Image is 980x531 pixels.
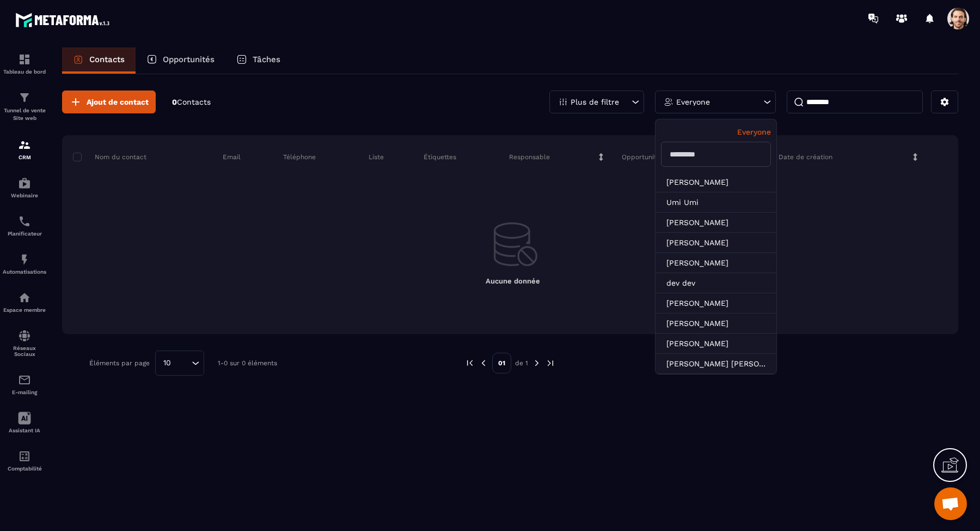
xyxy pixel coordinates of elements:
a: Assistant IA [3,403,46,442]
img: formation [18,138,31,152]
img: logo [15,10,113,30]
li: [PERSON_NAME] [656,313,776,334]
span: Ajout de contact [87,96,149,107]
p: Plus de filtre [571,98,619,106]
img: email [18,373,31,387]
a: Tâches [225,47,291,74]
p: Opportunité [622,153,660,161]
a: schedulerschedulerPlanificateur [3,207,46,245]
img: automations [18,291,31,304]
p: Contacts [89,55,125,64]
p: Planificateur [3,231,46,237]
p: Téléphone [283,153,316,161]
input: Search for option [175,357,189,369]
p: Tâches [253,55,280,64]
li: [PERSON_NAME] [PERSON_NAME] [656,354,776,374]
p: E-mailing [3,389,46,395]
img: prev [465,358,475,368]
a: emailemailE-mailing [3,365,46,403]
p: Everyone [676,98,710,106]
a: accountantaccountantComptabilité [3,442,46,480]
span: Aucune donnée [486,277,540,285]
p: Webinaire [3,192,46,198]
img: automations [18,177,31,190]
img: next [546,358,555,368]
p: Opportunités [163,55,215,64]
p: Responsable [509,153,550,161]
img: accountant [18,450,31,463]
img: formation [18,91,31,104]
li: [PERSON_NAME] [656,293,776,313]
span: Contacts [177,98,211,106]
img: scheduler [18,215,31,228]
p: Tunnel de vente Site web [3,107,46,122]
li: [PERSON_NAME] [656,213,776,233]
a: formationformationTunnel de vente Site web [3,83,46,130]
p: Nom du contact [73,153,146,161]
a: formationformationTableau de bord [3,45,46,83]
img: next [532,358,542,368]
li: [PERSON_NAME] [656,172,776,192]
img: social-network [18,329,31,342]
p: Tableau de bord [3,69,46,75]
li: [PERSON_NAME] [656,334,776,354]
p: Automatisations [3,269,46,275]
div: Search for option [155,351,204,376]
p: Liste [369,153,384,161]
li: Umi Umi [656,192,776,213]
button: Ajout de contact [62,90,156,113]
p: 0 [172,97,211,107]
a: Contacts [62,47,136,74]
a: social-networksocial-networkRéseaux Sociaux [3,321,46,365]
li: [PERSON_NAME] [656,253,776,273]
p: Espace membre [3,307,46,313]
img: formation [18,53,31,66]
p: Email [223,153,241,161]
a: automationsautomationsEspace membre [3,283,46,321]
p: Comptabilité [3,466,46,472]
img: automations [18,253,31,266]
p: Everyone [661,128,771,136]
p: Assistant IA [3,427,46,433]
li: dev dev [656,273,776,293]
p: 01 [492,353,511,373]
p: CRM [3,154,46,160]
a: automationsautomationsAutomatisations [3,245,46,283]
p: 1-0 sur 0 éléments [218,359,277,367]
p: de 1 [515,359,528,367]
a: automationsautomationsWebinaire [3,168,46,207]
div: Open chat [934,487,967,520]
a: Opportunités [136,47,225,74]
img: prev [479,358,488,368]
li: [PERSON_NAME] [656,233,776,253]
p: Éléments par page [89,359,150,367]
p: Étiquettes [424,153,456,161]
span: 10 [160,357,175,369]
a: formationformationCRM [3,130,46,168]
p: Date de création [779,153,832,161]
p: Réseaux Sociaux [3,345,46,357]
